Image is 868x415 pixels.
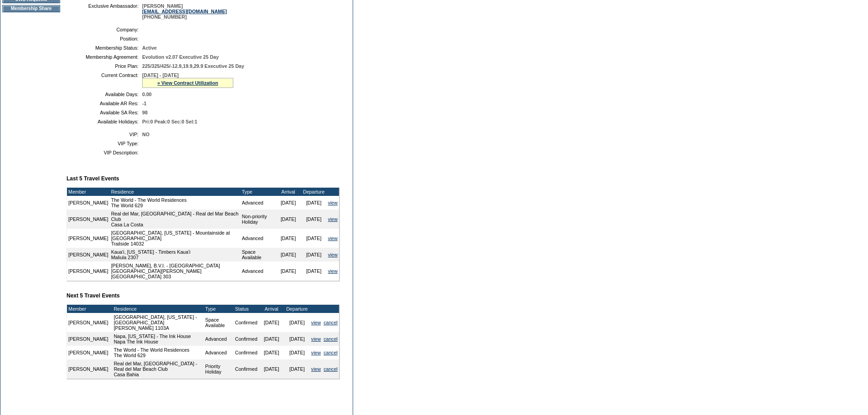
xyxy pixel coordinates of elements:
a: view [328,236,338,241]
b: Next 5 Travel Events [67,292,120,299]
td: [DATE] [301,261,327,281]
td: [DATE] [284,346,310,359]
td: [GEOGRAPHIC_DATA], [US_STATE] - [GEOGRAPHIC_DATA] [PERSON_NAME] 1103A [113,313,204,332]
td: Space Available [241,248,276,261]
td: Arrival [276,188,301,196]
td: [DATE] [284,313,310,332]
td: [DATE] [301,248,327,261]
a: cancel [324,350,338,355]
span: [DATE] - [DATE] [142,72,179,78]
a: view [328,252,338,257]
td: Available Days: [70,92,139,97]
td: Departure [284,305,310,313]
td: Space Available [204,313,233,332]
td: [PERSON_NAME] [67,229,110,248]
td: Type [241,188,276,196]
td: Confirmed [234,346,259,359]
td: Arrival [259,305,284,313]
td: Confirmed [234,332,259,346]
td: Residence [110,188,241,196]
td: [DATE] [301,229,327,248]
td: [PERSON_NAME] [67,313,110,332]
a: view [311,366,321,372]
td: [DATE] [276,248,301,261]
td: [DATE] [276,229,301,248]
td: [DATE] [259,359,284,379]
td: [PERSON_NAME] [67,332,110,346]
td: [PERSON_NAME] [67,359,110,379]
td: The World - The World Residences The World 629 [113,346,204,359]
td: Available Holidays: [70,119,139,124]
td: VIP Description: [70,150,139,155]
td: Departure [301,188,327,196]
td: VIP Type: [70,141,139,146]
b: Last 5 Travel Events [67,175,119,182]
span: 98 [142,110,148,115]
td: Membership Status: [70,45,139,51]
td: Residence [113,305,204,313]
td: Advanced [204,346,233,359]
td: Membership Agreement: [70,54,139,60]
span: 0.00 [142,92,152,97]
td: [DATE] [276,261,301,281]
td: [DATE] [301,210,327,229]
a: view [328,216,338,222]
td: [DATE] [276,210,301,229]
td: [DATE] [259,332,284,346]
td: VIP: [70,132,139,137]
td: The World - The World Residences The World 629 [110,196,241,210]
td: [PERSON_NAME] [67,346,110,359]
td: [DATE] [301,196,327,210]
span: NO [142,132,149,137]
a: view [311,350,321,355]
td: Priority Holiday [204,359,233,379]
td: Membership Share [2,5,60,12]
td: Exclusive Ambassador: [70,3,139,20]
td: [DATE] [259,313,284,332]
a: [EMAIL_ADDRESS][DOMAIN_NAME] [142,9,227,14]
td: [DATE] [276,196,301,210]
td: Real del Mar, [GEOGRAPHIC_DATA] - Real del Mar Beach Club Casa Bahia [113,359,204,379]
span: -1 [142,101,146,106]
a: cancel [324,320,338,325]
td: [PERSON_NAME], B.V.I. - [GEOGRAPHIC_DATA] [GEOGRAPHIC_DATA][PERSON_NAME] [GEOGRAPHIC_DATA] 303 [110,261,241,281]
td: Napa, [US_STATE] - The Ink House Napa The Ink House [113,332,204,346]
td: Advanced [241,229,276,248]
a: cancel [324,336,338,342]
td: Current Contract: [70,72,139,88]
td: Kaua'i, [US_STATE] - Timbers Kaua'i Maliula 2307 [110,248,241,261]
a: view [311,320,321,325]
td: Advanced [241,261,276,281]
td: [PERSON_NAME] [67,196,110,210]
td: [DATE] [284,332,310,346]
td: Member [67,305,110,313]
td: Non-priority Holiday [241,210,276,229]
a: view [328,268,338,274]
span: Pri:0 Peak:0 Sec:0 Sel:1 [142,119,197,124]
span: [PERSON_NAME] [PHONE_NUMBER] [142,3,227,20]
td: Real del Mar, [GEOGRAPHIC_DATA] - Real del Mar Beach Club Casa La Costa [110,210,241,229]
span: Evolution v2.07 Executive 25 Day [142,54,219,60]
a: view [328,200,338,205]
td: Price Plan: [70,63,139,69]
td: Position: [70,36,139,41]
td: [GEOGRAPHIC_DATA], [US_STATE] - Mountainside at [GEOGRAPHIC_DATA] Trailside 14032 [110,229,241,248]
td: Status [234,305,259,313]
td: Company: [70,27,139,32]
a: » View Contract Utilization [157,80,218,86]
td: Member [67,188,110,196]
td: [DATE] [259,346,284,359]
span: Active [142,45,157,51]
a: cancel [324,366,338,372]
span: 225/325/425/-12.9,19.9,29.9 Executive 25 Day [142,63,244,69]
td: [PERSON_NAME] [67,210,110,229]
td: Available SA Res: [70,110,139,115]
td: Type [204,305,233,313]
td: Advanced [204,332,233,346]
td: [DATE] [284,359,310,379]
td: Confirmed [234,313,259,332]
td: [PERSON_NAME] [67,261,110,281]
td: Confirmed [234,359,259,379]
td: [PERSON_NAME] [67,248,110,261]
a: view [311,336,321,342]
